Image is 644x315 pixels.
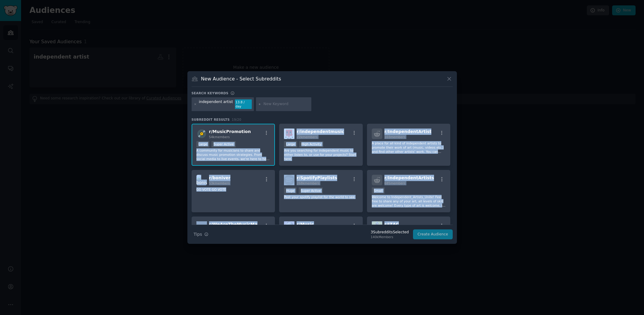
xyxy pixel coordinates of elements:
[284,148,358,161] p: Are you searching for independent music to either listen to, or use for your projects? Start here.
[196,148,270,161] p: A community for musicians to share and discuss music promotion strategies. From social media to l...
[372,221,382,232] img: JZAC
[384,175,434,180] span: r/ IndependentArtists
[284,129,294,139] img: independentmusic
[192,229,211,240] button: Tips
[209,135,230,139] span: 54k members
[196,175,207,185] img: boniver
[384,222,399,227] span: r/ JZAC
[263,101,309,107] input: New Keyword
[199,99,233,109] div: independent artist
[209,129,251,134] span: r/ MusicPromotion
[194,231,202,238] span: Tips
[371,235,409,239] div: 140k Members
[297,129,344,134] span: r/ independentmusic
[196,141,210,147] div: Large
[371,230,409,235] div: 3 Subreddit s Selected
[299,141,324,147] div: High Activity
[211,141,236,147] div: Super Active
[297,181,319,185] span: 268k members
[284,221,294,232] img: Music
[297,222,314,227] span: r/ Music
[297,175,337,180] span: r/ SpotifyPlaylists
[372,195,446,207] p: Welcome to Independent_Artists_Unite! Feel free to share any of your art, all levels of skill are...
[235,99,252,109] div: 13.8 / day
[209,175,231,180] span: r/ boniver
[384,181,405,185] span: 685 members
[284,141,297,147] div: Large
[196,129,207,139] img: MusicPromotion
[284,175,294,185] img: SpotifyPlaylists
[209,181,230,185] span: 53k members
[196,221,207,232] img: WeAreTheMusicMakers
[232,118,242,121] span: 19 / 20
[297,135,317,139] span: 22k members
[201,76,281,82] h3: New Audience - Select Subreddits
[372,187,385,194] div: Small
[284,187,297,194] div: Huge
[384,129,432,134] span: r/ IndependentArtist
[196,187,270,192] p: GO VOTE GO VOTE
[384,135,405,139] span: 103 members
[192,117,230,122] span: Subreddit Results
[284,195,358,199] p: Post your spotify playlist for the world to see.
[192,91,229,95] h3: Search keywords
[372,141,446,154] p: A place for all kind of independent artists to promote their work of art (music, videos etc.) and...
[299,187,323,194] div: Super Active
[209,222,268,227] span: r/ WeAreTheMusicMakers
